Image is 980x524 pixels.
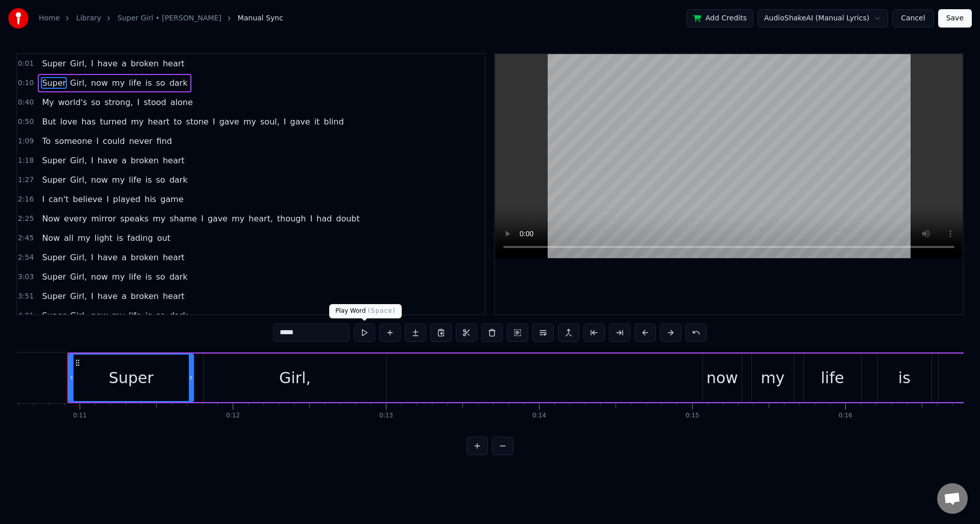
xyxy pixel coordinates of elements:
[41,135,52,147] span: To
[162,252,186,263] span: heart
[41,310,67,321] span: Super
[143,193,157,205] span: his
[315,213,333,224] span: had
[47,193,69,205] span: can't
[96,252,118,263] span: have
[72,193,104,205] span: believe
[685,412,699,420] div: 0:15
[99,116,128,128] span: turned
[128,310,142,321] span: life
[144,77,153,89] span: is
[90,290,94,302] span: I
[120,155,128,166] span: a
[57,96,88,108] span: world's
[168,213,198,224] span: shame
[63,232,75,244] span: all
[41,96,55,108] span: My
[155,174,166,186] span: so
[18,59,34,69] span: 0:01
[41,116,57,128] span: But
[309,213,313,224] span: I
[18,253,34,263] span: 2:54
[126,232,154,244] span: fading
[169,96,194,108] span: alone
[111,310,126,321] span: my
[200,213,205,224] span: I
[18,117,34,127] span: 0:50
[90,213,117,224] span: mirror
[130,58,160,69] span: broken
[136,96,141,108] span: I
[90,174,109,186] span: now
[761,366,785,389] div: my
[41,213,61,224] span: Now
[238,13,283,23] span: Manual Sync
[706,366,738,389] div: now
[185,116,209,128] span: stone
[90,310,109,321] span: now
[532,412,546,420] div: 0:14
[130,155,160,166] span: broken
[18,214,34,224] span: 2:25
[130,116,145,128] span: my
[226,412,240,420] div: 0:12
[898,366,911,389] div: is
[168,310,189,321] span: dark
[18,97,34,108] span: 0:40
[41,290,67,302] span: Super
[41,252,67,263] span: Super
[329,304,402,318] div: Play Word
[168,271,189,283] span: dark
[279,366,311,389] div: Girl,
[259,116,281,128] span: soul,
[41,232,61,244] span: Now
[111,77,126,89] span: my
[41,58,67,69] span: Super
[93,232,113,244] span: light
[120,252,128,263] span: a
[162,155,186,166] span: heart
[39,13,60,23] a: Home
[821,366,844,389] div: life
[313,116,321,128] span: it
[155,77,166,89] span: so
[111,174,126,186] span: my
[69,77,88,89] span: Girl,
[147,116,171,128] span: heart
[59,116,79,128] span: love
[152,213,166,224] span: my
[76,13,101,23] a: Library
[128,174,142,186] span: life
[69,252,88,263] span: Girl,
[112,193,141,205] span: played
[283,116,287,128] span: I
[276,213,307,224] span: though
[323,116,345,128] span: blind
[69,155,88,166] span: Girl,
[231,213,246,224] span: my
[104,96,134,108] span: strong,
[18,175,34,185] span: 1:27
[90,77,109,89] span: now
[289,116,311,128] span: gave
[128,271,142,283] span: life
[162,58,186,69] span: heart
[173,116,183,128] span: to
[90,271,109,283] span: now
[18,78,34,88] span: 0:10
[18,291,34,302] span: 3:51
[90,252,94,263] span: I
[18,311,34,321] span: 4:01
[90,96,102,108] span: so
[96,290,118,302] span: have
[335,213,361,224] span: doubt
[96,155,118,166] span: have
[96,58,118,69] span: have
[117,13,221,23] a: Super Girl • [PERSON_NAME]
[156,232,171,244] span: out
[63,213,88,224] span: every
[156,135,173,147] span: find
[168,77,189,89] span: dark
[144,310,153,321] span: is
[218,116,240,128] span: gave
